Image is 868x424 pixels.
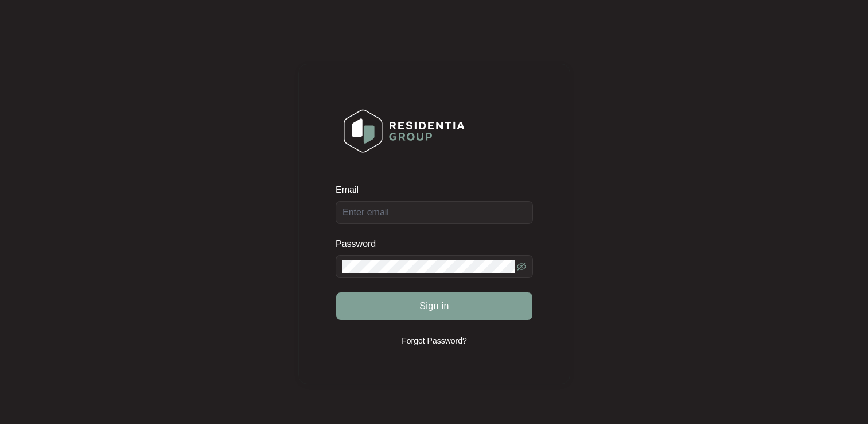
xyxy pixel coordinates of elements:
[336,102,472,160] img: Login Logo
[402,335,467,346] p: Forgot Password?
[517,262,526,271] span: eye-invisible
[336,238,384,250] label: Password
[336,201,533,224] input: Email
[336,184,367,196] label: Email
[419,299,449,313] span: Sign in
[336,292,532,320] button: Sign in
[342,260,515,273] input: Password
